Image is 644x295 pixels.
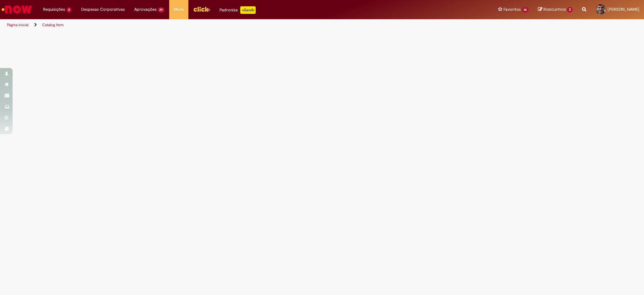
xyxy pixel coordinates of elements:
[81,6,125,13] span: Despesas Corporativas
[134,6,157,13] span: Aprovações
[43,6,65,13] span: Requisições
[538,7,573,13] a: Rascunhos
[219,6,256,14] div: Padroniza
[5,19,425,31] ul: Trilhas de página
[42,22,64,27] a: Catalog Item
[240,6,256,14] p: +GenAi
[608,7,639,12] span: [PERSON_NAME]
[503,6,521,13] span: Favoritos
[1,3,33,16] img: ServiceNow
[522,7,529,13] span: 36
[7,22,29,27] a: Página inicial
[174,6,184,13] span: More
[567,7,573,13] span: 2
[193,4,210,14] img: click_logo_yellow_360x200.png
[543,6,566,12] span: Rascunhos
[66,7,72,13] span: 2
[158,7,165,13] span: 29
